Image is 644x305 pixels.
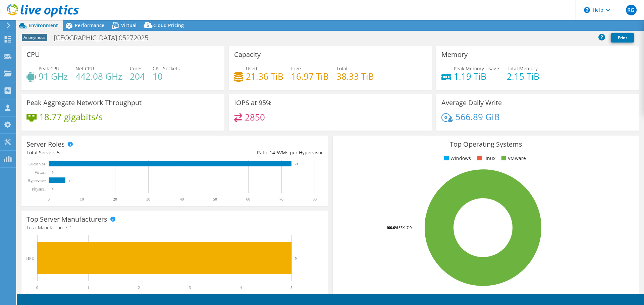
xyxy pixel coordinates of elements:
[313,197,317,202] text: 80
[130,73,145,80] h4: 204
[26,256,34,261] text: HPE
[113,197,117,202] text: 20
[69,224,72,231] span: 1
[626,5,637,15] span: RG
[240,285,242,290] text: 4
[500,155,526,162] li: VMware
[441,99,502,106] h3: Average Daily Write
[386,225,398,230] tspan: 100.0%
[35,170,46,175] text: Virtual
[291,65,301,72] span: Free
[26,99,142,106] h3: Peak Aggregate Network Throughput
[26,224,323,231] h4: Total Manufacturers:
[80,197,84,202] text: 10
[36,285,38,290] text: 0
[26,216,107,223] h3: Top Server Manufacturers
[441,51,468,58] h3: Memory
[26,51,40,58] h3: CPU
[442,155,471,162] li: Windows
[121,22,137,28] span: Virtual
[26,141,65,148] h3: Server Roles
[32,187,46,192] text: Physical
[507,65,538,72] span: Total Memory
[295,256,297,260] text: 5
[153,65,180,72] span: CPU Sockets
[75,65,94,72] span: Net CPU
[153,22,184,28] span: Cloud Pricing
[279,197,283,202] text: 70
[75,22,104,28] span: Performance
[338,141,634,148] h3: Top Operating Systems
[48,197,50,202] text: 0
[87,285,89,290] text: 1
[39,113,103,121] h4: 18.77 gigabits/s
[290,285,292,290] text: 5
[153,73,180,80] h4: 10
[454,73,499,80] h4: 1.19 TiB
[189,285,191,290] text: 3
[454,65,499,72] span: Peak Memory Usage
[138,285,140,290] text: 2
[213,197,217,202] text: 50
[246,65,257,72] span: Used
[246,73,283,80] h4: 21.36 TiB
[29,22,58,28] span: Environment
[75,73,122,80] h4: 442.08 GHz
[584,7,590,13] svg: \n
[611,33,634,43] a: Print
[146,197,150,202] text: 30
[51,34,159,42] h1: [GEOGRAPHIC_DATA] 05272025
[180,197,184,202] text: 40
[336,73,374,80] h4: 38.33 TiB
[455,113,500,121] h4: 566.89 GiB
[245,113,265,121] h4: 2850
[246,197,250,202] text: 60
[69,179,70,182] text: 5
[52,187,54,191] text: 0
[398,225,412,230] tspan: ESXi 7.0
[29,162,45,166] text: Guest VM
[295,162,298,166] text: 73
[234,99,272,106] h3: IOPS at 95%
[26,149,175,156] div: Total Servers:
[22,34,47,41] span: Anonymous
[130,65,143,72] span: Cores
[57,149,60,156] span: 5
[270,149,279,156] span: 14.6
[52,171,54,174] text: 0
[475,155,495,162] li: Linux
[39,65,59,72] span: Peak CPU
[39,73,68,80] h4: 91 GHz
[175,149,323,156] div: Ratio: VMs per Hypervisor
[291,73,329,80] h4: 16.97 TiB
[507,73,539,80] h4: 2.15 TiB
[234,51,261,58] h3: Capacity
[336,65,347,72] span: Total
[28,178,46,183] text: Hypervisor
